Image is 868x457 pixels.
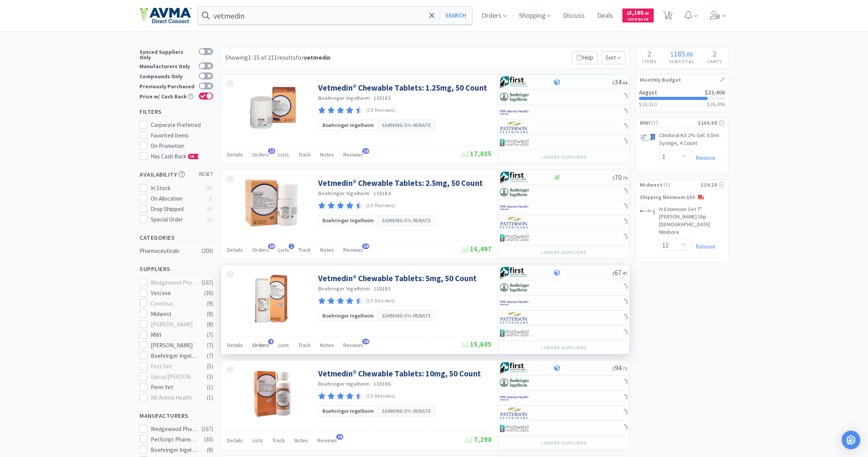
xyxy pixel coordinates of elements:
[318,178,483,188] a: Vetmedin® Chewable Tablets: 2.5mg, 50 Count
[500,137,529,148] img: 4dd14cff54a648ac9e977f0c5da9bc2e_5.png
[320,246,334,253] span: Notes
[659,206,724,239] a: IV Extension Set 7" [PERSON_NAME] Slip [DEMOGRAPHIC_DATA] Minibore
[151,184,202,193] div: In Stock
[640,133,655,142] img: e4a17453cf314b278980d1c2bd9c6271_7910.png
[304,53,331,61] strong: vetmedin
[500,312,529,324] img: f5e969b455434c6296c6d81ef179fa71_3.png
[151,383,199,392] div: Penn Vet
[207,309,213,319] div: ( 8 )
[151,289,199,298] div: Vetcove
[318,215,435,226] a: Boehringer IngelheimEarning 5% rebate
[601,51,625,64] span: Sort
[636,58,663,65] h4: Items
[201,424,213,434] div: ( 167 )
[371,285,372,292] span: ·
[139,93,195,99] div: Price w/ Cash Back
[612,77,627,86] span: 34
[612,268,627,277] span: 67
[268,148,275,154] span: 13
[207,362,213,371] div: ( 5 )
[366,202,395,210] p: (19 Reviews)
[537,438,591,448] button: +3more suppliers
[500,76,529,88] img: 67d67680309e4a0bb49a5ff0391dcc42_6.png
[701,180,724,189] div: $19.20
[462,244,492,253] span: 16,497
[500,217,529,228] img: f5e969b455434c6296c6d81ef179fa71_3.png
[362,148,369,154] span: 19
[139,107,213,116] h5: Filters
[139,72,195,79] div: Compounds Only
[462,340,492,349] span: 15,605
[439,7,472,24] button: Search
[207,372,213,381] div: ( 3 )
[322,311,374,320] span: Boehringer Ingelheim
[465,435,492,444] span: 7,298
[640,119,650,127] span: MWI
[627,11,629,16] span: $
[374,94,391,101] span: 103183
[560,12,588,19] a: Discuss
[374,190,391,197] span: 103184
[650,119,698,127] span: ( 1 )
[639,101,657,108] span: $26,310
[199,170,214,179] span: reset
[151,131,214,140] div: Favorited Items
[701,58,728,65] h4: Carts
[151,153,199,160] span: Has Cash Back
[710,101,725,108] span: 26,496
[500,172,529,183] img: 67d67680309e4a0bb49a5ff0391dcc42_6.png
[500,282,529,294] img: 730db3968b864e76bcafd0174db25112_22.png
[139,233,213,242] h5: Categories
[207,330,213,340] div: ( 7 )
[207,445,213,455] div: ( 8 )
[151,299,199,308] div: Covetrus
[227,342,243,349] span: Details
[382,216,431,225] span: Earning 5% rebate
[374,380,391,387] span: 103186
[500,187,529,198] img: 730db3968b864e76bcafd0174db25112_22.png
[298,342,311,349] span: Track
[500,267,529,278] img: 67d67680309e4a0bb49a5ff0391dcc42_6.png
[251,368,291,419] img: 787e157b8d224ec98f34afc09197cb91_96972.png
[622,80,627,86] span: . 64
[366,392,395,400] p: (19 Reviews)
[462,149,492,158] span: 17,035
[612,80,615,86] span: $
[659,132,724,150] a: Clindoral Kit 2% Gel: 0.5ml Syringe, 4 Count
[594,12,616,19] a: Deals
[151,362,199,371] div: First Vet
[640,180,663,189] span: Midwest
[322,216,374,225] span: Boehringer Ingelheim
[318,273,477,283] a: Vetmedin® Chewable Tablets: 5mg, 50 Count
[713,49,716,58] span: 2
[382,407,431,415] span: Earning 5% rebate
[151,141,214,151] div: On Promotion
[139,82,195,89] div: Previously Purchased
[343,151,363,158] span: Reviews
[374,285,391,292] span: 103185
[252,151,269,158] span: Orders
[318,190,370,197] a: Boehringer Ingelheim
[643,11,649,16] span: . 45
[139,7,191,24] img: e4e33dab9f054f5782a47901c742baa9_102.png
[204,435,213,444] div: ( 30 )
[537,342,591,353] button: +3more suppliers
[671,50,673,58] span: $
[246,82,297,133] img: 798b9ccb762045ac885a58be9364538c_132525.jpeg
[139,246,202,256] div: Pharmaceuticals
[207,299,213,308] div: ( 9 )
[687,50,693,58] span: 88
[366,107,395,115] p: (19 Reviews)
[648,49,651,58] span: 2
[320,151,334,158] span: Notes
[343,342,363,349] span: Reviews
[188,154,196,159] span: CB
[139,170,213,179] h5: Availability
[207,351,213,361] div: ( 7 )
[151,424,199,434] div: Wedgewood Pharmacy
[500,423,529,434] img: 4dd14cff54a648ac9e977f0c5da9bc2e_5.png
[151,215,202,224] div: Special Order
[151,278,199,287] div: Wedgewood Pharmacy
[151,194,202,203] div: On Allocation
[660,13,676,20] a: 2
